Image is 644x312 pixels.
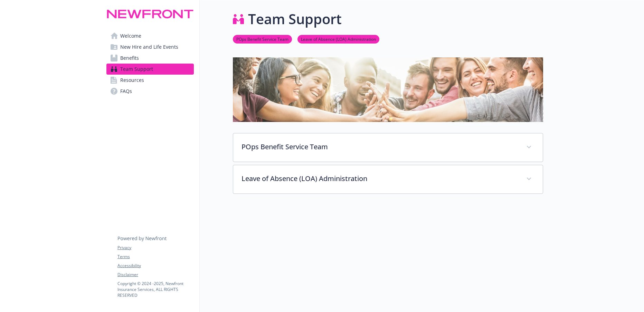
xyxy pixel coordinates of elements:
[233,57,543,122] img: team support page banner
[117,245,193,251] a: Privacy
[106,64,194,75] a: Team Support
[120,75,144,86] span: Resources
[106,86,194,97] a: FAQs
[106,75,194,86] a: Resources
[106,30,194,41] a: Welcome
[120,30,141,41] span: Welcome
[120,64,153,75] span: Team Support
[233,165,543,193] div: Leave of Absence (LOA) Administration
[120,86,132,97] span: FAQs
[117,281,193,298] p: Copyright © 2024 - 2025 , Newfront Insurance Services, ALL RIGHTS RESERVED
[297,36,379,42] a: Leave of Absence (LOA) Administration
[120,41,178,53] span: New Hire and Life Events
[106,41,194,53] a: New Hire and Life Events
[117,272,193,278] a: Disclaimer
[241,173,518,184] p: Leave of Absence (LOA) Administration
[117,263,193,269] a: Accessibility
[233,36,292,42] a: POps Benefit Service Team
[233,133,543,162] div: POps Benefit Service Team
[106,53,194,64] a: Benefits
[241,142,518,152] p: POps Benefit Service Team
[248,9,342,29] h1: Team Support
[117,254,193,260] a: Terms
[120,53,139,64] span: Benefits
